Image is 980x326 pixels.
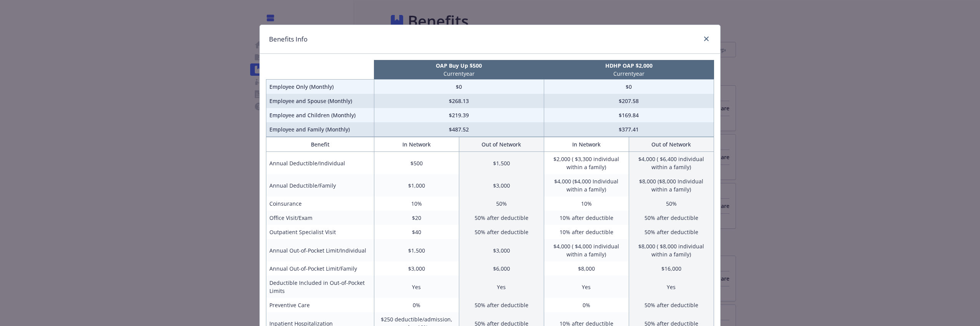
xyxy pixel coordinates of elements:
[266,60,374,80] th: intentionally left blank
[269,34,307,44] h1: Benefits Info
[459,239,544,261] td: $3,000
[702,34,711,43] a: close
[266,94,374,108] td: Employee and Spouse (Monthly)
[266,80,374,94] td: Employee Only (Monthly)
[545,62,712,70] p: HDHP OAP $2,000
[374,225,459,239] td: $40
[545,70,712,78] p: Current year
[266,225,374,239] td: Outpatient Specialist Visit
[266,211,374,225] td: Office Visit/Exam
[266,174,374,196] td: Annual Deductible/Family
[266,239,374,261] td: Annual Out-of-Pocket Limit/Individual
[629,261,714,276] td: $16,000
[544,211,629,225] td: 10% after deductible
[629,137,714,152] th: Out of Network
[629,298,714,312] td: 50% after deductible
[459,211,544,225] td: 50% after deductible
[266,261,374,276] td: Annual Out-of-Pocket Limit/Family
[544,174,629,196] td: $4,000 ($4,000 Individual within a family)
[374,152,459,175] td: $500
[374,137,459,152] th: In Network
[459,261,544,276] td: $6,000
[459,276,544,298] td: Yes
[266,137,374,152] th: Benefit
[544,239,629,261] td: $4,000 ( $4,000 individual within a family)
[544,152,629,175] td: $2,000 ( $3,300 individual within a family)
[374,276,459,298] td: Yes
[375,62,542,70] p: OAP Buy Up $500
[266,152,374,175] td: Annual Deductible/Individual
[459,298,544,312] td: 50% after deductible
[459,137,544,152] th: Out of Network
[629,196,714,211] td: 50%
[266,196,374,211] td: Coinsurance
[374,94,544,108] td: $268.13
[629,225,714,239] td: 50% after deductible
[459,152,544,175] td: $1,500
[374,298,459,312] td: 0%
[544,261,629,276] td: $8,000
[544,196,629,211] td: 10%
[544,276,629,298] td: Yes
[544,137,629,152] th: In Network
[629,276,714,298] td: Yes
[374,196,459,211] td: 10%
[374,108,544,122] td: $219.39
[459,196,544,211] td: 50%
[374,80,544,94] td: $0
[544,108,714,122] td: $169.84
[544,80,714,94] td: $0
[629,152,714,175] td: $4,000 ( $6,400 individual within a family)
[544,94,714,108] td: $207.58
[544,122,714,137] td: $377.41
[629,174,714,196] td: $8,000 ($8,000 Individual within a family)
[374,261,459,276] td: $3,000
[266,122,374,137] td: Employee and Family (Monthly)
[375,70,542,78] p: Current year
[459,174,544,196] td: $3,000
[266,276,374,298] td: Deductible Included in Out-of-Pocket Limits
[629,239,714,261] td: $8,000 ( $8,000 individual within a family)
[374,211,459,225] td: $20
[544,298,629,312] td: 0%
[266,108,374,122] td: Employee and Children (Monthly)
[266,298,374,312] td: Preventive Care
[629,211,714,225] td: 50% after deductible
[374,239,459,261] td: $1,500
[459,225,544,239] td: 50% after deductible
[544,225,629,239] td: 10% after deductible
[374,174,459,196] td: $1,000
[374,122,544,137] td: $487.52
